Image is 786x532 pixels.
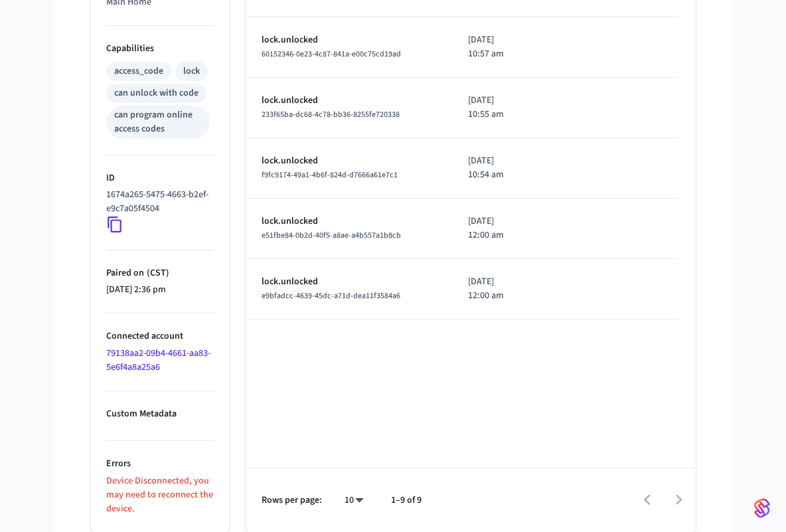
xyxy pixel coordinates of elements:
p: [DATE] 10:55 am [468,94,506,122]
p: lock.unlocked [262,275,436,289]
div: access_code [114,64,163,78]
p: [DATE] 10:54 am [468,154,506,182]
p: lock.unlocked [262,33,436,47]
p: Custom Metadata [106,407,214,421]
p: lock.unlocked [262,154,436,168]
span: e9bfadcc-4639-45dc-a71d-dea11f3584a6 [262,290,400,302]
div: can unlock with code [114,86,198,100]
p: [DATE] 12:00 am [468,275,506,303]
div: 10 [338,491,370,510]
p: Errors [106,457,214,471]
span: f9fc9174-49a1-4b6f-824d-d7666a61e7c1 [262,169,398,181]
p: Connected account [106,329,214,343]
p: ID [106,171,214,185]
img: SeamLogoGradient.69752ec5.svg [754,497,770,519]
a: 79138aa2-09b4-4661-aa83-5e6f4a8a25a6 [106,347,210,374]
p: Device Disconnected, you may need to reconnect the device. [106,474,214,516]
span: 60152346-0e23-4c87-841a-e00c75cd19ad [262,48,401,60]
p: 1–9 of 9 [391,493,422,507]
p: lock.unlocked [262,94,436,108]
p: Capabilities [106,42,214,56]
p: [DATE] 12:00 am [468,215,506,242]
p: Paired on [106,266,214,280]
p: lock.unlocked [262,215,436,228]
div: lock [183,64,200,78]
span: e51fbe84-0b2d-40f5-a8ae-a4b557a1b8cb [262,230,401,241]
div: can program online access codes [114,108,202,136]
p: [DATE] 2:36 pm [106,283,214,297]
p: Rows per page: [262,493,322,507]
p: 1674a265-5475-4663-b2ef-e9c7a05f4504 [106,188,208,216]
p: [DATE] 10:57 am [468,33,506,61]
span: 233f65ba-dc68-4c78-bb36-8255fe720338 [262,109,400,120]
span: ( CST ) [144,266,169,280]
